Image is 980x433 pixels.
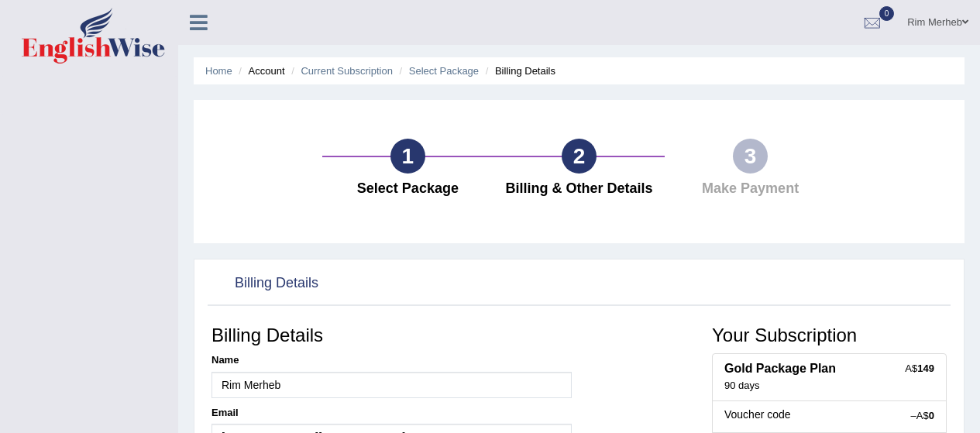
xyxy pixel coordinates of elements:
[205,65,232,77] a: Home
[929,410,934,421] strong: 0
[211,353,239,367] label: Name
[301,65,393,77] a: Current Subscription
[211,325,572,345] h3: Billing Details
[712,325,947,345] h3: Your Subscription
[879,6,895,21] span: 0
[211,406,239,420] label: Email
[211,272,318,295] h2: Billing Details
[409,65,479,77] a: Select Package
[562,139,597,174] div: 2
[733,139,768,174] div: 3
[724,380,934,393] div: 90 days
[482,64,555,78] li: Billing Details
[501,181,657,197] h4: Billing & Other Details
[905,362,934,376] div: A$
[235,64,284,78] li: Account
[724,409,934,421] h5: Voucher code
[917,363,934,374] strong: 149
[390,139,425,174] div: 1
[672,181,828,197] h4: Make Payment
[724,362,836,375] b: Gold Package Plan
[330,181,486,197] h4: Select Package
[911,409,934,423] div: –A$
